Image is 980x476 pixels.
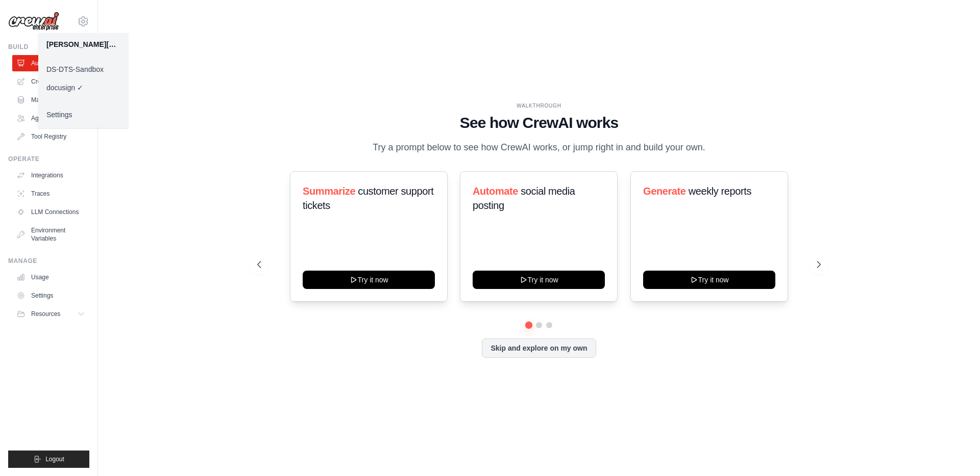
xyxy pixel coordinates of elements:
[8,257,89,265] div: Manage
[643,186,686,197] span: Generate
[12,110,89,126] a: Agents
[303,271,435,289] button: Try it now
[473,186,518,197] span: Automate
[38,78,128,97] a: docusign ✓
[12,167,89,183] a: Integrations
[367,140,710,155] p: Try a prompt below to see how CrewAI works, or jump right in and build your own.
[929,427,980,476] iframe: Chat Widget
[8,12,59,31] img: Logo
[688,186,751,197] span: weekly reports
[8,451,89,468] button: Logout
[12,204,89,220] a: LLM Connections
[38,105,128,124] a: Settings
[257,114,821,132] h1: See how CrewAI works
[12,287,89,304] a: Settings
[31,310,60,318] span: Resources
[473,271,605,289] button: Try it now
[12,269,89,285] a: Usage
[473,186,575,211] span: social media posting
[257,102,821,110] div: WALKTHROUGH
[482,338,596,358] button: Skip and explore on my own
[303,186,433,211] span: customer support tickets
[12,186,89,202] a: Traces
[12,55,89,71] a: Automations
[12,92,89,108] a: Marketplace
[45,455,64,463] span: Logout
[38,60,128,78] a: DS-DTS-Sandbox
[12,222,89,247] a: Environment Variables
[8,155,89,163] div: Operate
[46,39,120,49] div: [PERSON_NAME][EMAIL_ADDRESS][PERSON_NAME][DOMAIN_NAME]
[303,186,355,197] span: Summarize
[12,128,89,145] a: Tool Registry
[12,73,89,90] a: Crew Studio
[643,271,775,289] button: Try it now
[12,306,89,322] button: Resources
[8,43,89,51] div: Build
